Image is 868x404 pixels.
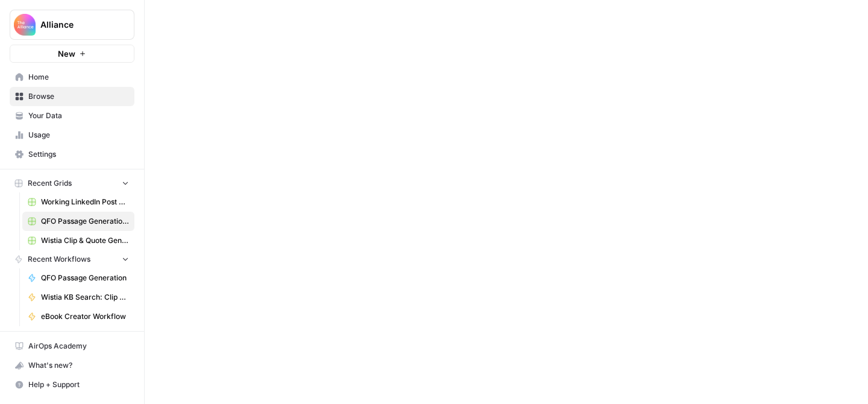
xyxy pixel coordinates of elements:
[28,72,129,83] span: Home
[28,178,72,189] span: Recent Grids
[10,145,134,164] a: Settings
[10,45,134,63] button: New
[41,273,129,283] span: QFO Passage Generation
[28,254,90,265] span: Recent Workflows
[10,356,134,375] button: What's new?
[41,235,129,246] span: Wistia Clip & Quote Generator
[10,125,134,145] a: Usage
[10,10,134,40] button: Workspace: Alliance
[22,307,134,326] a: eBook Creator Workflow
[28,91,129,102] span: Browse
[41,216,129,227] span: QFO Passage Generation Grid (PMA)
[10,87,134,106] a: Browse
[40,19,113,31] span: Alliance
[41,197,129,207] span: Working LinkedIn Post Grid (PMA)
[22,288,134,307] a: Wistia KB Search: Clip & Takeaway Generator
[22,212,134,231] a: QFO Passage Generation Grid (PMA)
[10,336,134,356] a: AirOps Academy
[10,106,134,125] a: Your Data
[10,356,134,374] div: What's new?
[22,231,134,250] a: Wistia Clip & Quote Generator
[10,68,134,87] a: Home
[10,375,134,394] button: Help + Support
[14,14,36,36] img: Alliance Logo
[28,110,129,121] span: Your Data
[28,341,129,352] span: AirOps Academy
[41,292,129,303] span: Wistia KB Search: Clip & Takeaway Generator
[10,174,134,192] button: Recent Grids
[28,149,129,160] span: Settings
[10,250,134,268] button: Recent Workflows
[41,311,129,322] span: eBook Creator Workflow
[22,192,134,212] a: Working LinkedIn Post Grid (PMA)
[58,48,75,60] span: New
[22,268,134,288] a: QFO Passage Generation
[28,130,129,140] span: Usage
[28,379,129,390] span: Help + Support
